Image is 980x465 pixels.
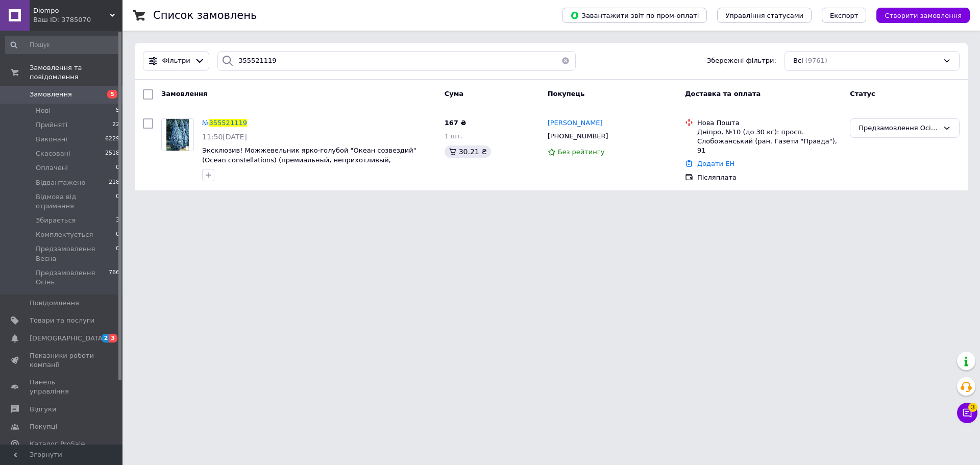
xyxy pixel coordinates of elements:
[555,51,576,71] button: Очистить
[109,178,119,187] span: 218
[725,12,803,19] span: Управління статусами
[562,8,707,23] button: Завантажити звіт по пром-оплаті
[822,8,867,23] button: Експорт
[166,119,189,151] img: Фото товару
[217,51,576,71] input: Пошук за номером замовлення, ПІБ покупця, номером телефону, Email, номером накладної
[30,63,122,82] span: Замовлення та повідомлення
[161,90,207,97] span: Замовлення
[107,90,117,99] span: 5
[793,56,803,66] span: Всі
[202,146,416,164] a: Эксклюзив! Можжевельник ярко-голубой "Океан созвездий" (Ocean constellations) (премиальный, непри...
[36,192,116,211] span: Відмова від отримання
[209,119,247,127] span: 355521119
[109,268,119,287] span: 766
[105,149,119,158] span: 2518
[30,316,94,325] span: Товари та послуги
[116,244,119,263] span: 0
[445,132,463,140] span: 1 шт.
[116,216,119,225] span: 3
[162,56,190,66] span: Фільтри
[445,90,463,97] span: Cума
[36,178,85,187] span: Відвантажено
[957,403,977,423] button: Чат з покупцем3
[548,90,585,97] span: Покупець
[697,160,734,167] a: Додати ЕН
[36,106,51,115] span: Нові
[697,128,842,156] div: Дніпро, №10 (до 30 кг): просп. Слобожанський (ран. Газети "Правда"), 91
[548,119,603,127] span: [PERSON_NAME]
[116,106,119,115] span: 5
[116,192,119,211] span: 0
[885,12,962,19] span: Створити замовлення
[570,11,699,20] span: Завантажити звіт по пром-оплаті
[30,299,79,308] span: Повідомлення
[548,132,608,140] span: [PHONE_NUMBER]
[36,268,109,287] span: Предзамовлення Осінь
[161,118,194,151] a: Фото товару
[36,163,68,173] span: Оплачені
[33,15,122,25] div: Ваш ID: 3785070
[445,145,491,158] div: 30.21 ₴
[30,405,56,414] span: Відгуки
[805,57,827,64] span: (9761)
[5,36,120,54] input: Пошук
[717,8,812,23] button: Управління статусами
[968,403,977,412] span: 3
[707,56,776,66] span: Збережені фільтри:
[876,8,970,23] button: Створити замовлення
[30,422,57,431] span: Покупці
[202,119,247,127] a: №355521119
[445,119,467,127] span: 167 ₴
[102,334,110,342] span: 2
[548,118,603,128] a: [PERSON_NAME]
[112,120,119,130] span: 22
[697,173,842,182] div: Післяплата
[109,334,117,342] span: 3
[36,216,76,225] span: Збирається
[30,378,94,396] span: Панель управління
[33,6,110,15] span: Diompo
[36,244,116,263] span: Предзамовлення Весна
[202,119,209,127] span: №
[36,230,93,239] span: Комплектується
[30,90,72,99] span: Замовлення
[830,12,859,19] span: Експорт
[685,90,761,97] span: Доставка та оплата
[850,90,875,97] span: Статус
[116,230,119,239] span: 0
[202,133,247,141] span: 11:50[DATE]
[105,135,119,144] span: 6229
[30,439,85,449] span: Каталог ProSale
[36,149,70,158] span: Скасовані
[116,163,119,173] span: 0
[36,120,67,130] span: Прийняті
[859,123,939,134] div: Предзамовлення Осінь
[697,118,842,128] div: Нова Пошта
[866,11,970,19] a: Створити замовлення
[30,351,94,370] span: Показники роботи компанії
[153,9,257,21] h1: Список замовлень
[558,148,605,156] span: Без рейтингу
[36,135,67,144] span: Виконані
[30,334,105,343] span: [DEMOGRAPHIC_DATA]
